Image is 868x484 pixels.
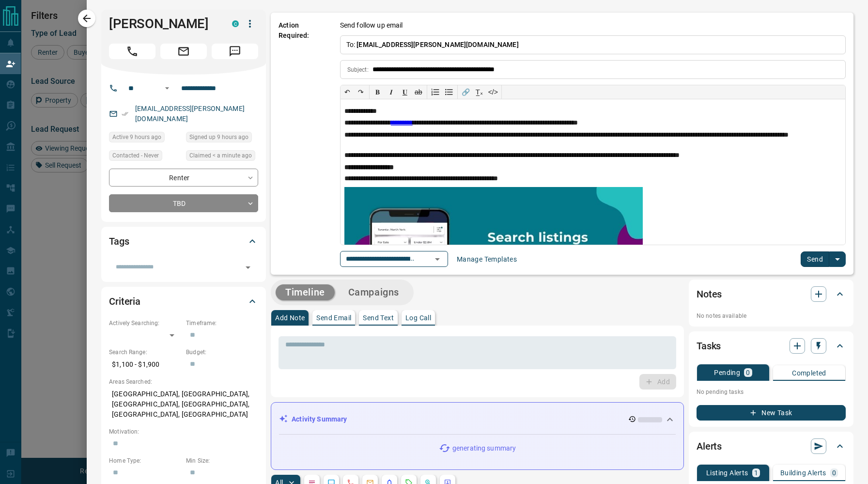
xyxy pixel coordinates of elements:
button: Open [241,261,255,274]
h2: Notes [697,286,722,302]
div: Mon Sep 15 2025 [186,132,258,145]
p: Send Text [363,314,394,321]
button: 𝑰 [385,85,398,99]
p: Completed [792,370,826,376]
p: Listing Alerts [706,469,748,476]
p: No notes available [697,312,846,320]
button: Send [801,251,829,267]
button: 𝐁 [371,85,385,99]
button: Timeline [276,284,335,300]
p: $1,100 - $1,900 [109,357,181,373]
span: Active 9 hours ago [112,132,161,142]
p: Search Range: [109,348,181,357]
button: Bullet list [442,85,456,99]
div: Renter [109,169,258,187]
p: Log Call [405,314,431,321]
span: Call [109,44,155,59]
span: Message [212,44,258,59]
s: ab [415,88,422,96]
div: Mon Sep 15 2025 [109,132,181,145]
p: Budget: [186,348,258,357]
div: Activity Summary [279,410,676,428]
button: ab [412,85,425,99]
div: Mon Sep 15 2025 [186,150,258,164]
button: </> [486,85,500,99]
p: Send Email [316,314,351,321]
p: 0 [832,469,836,476]
button: T̲ₓ [473,85,486,99]
p: Areas Searched: [109,377,258,386]
button: New Task [697,405,846,421]
h2: Tasks [697,338,721,354]
p: Action Required: [279,20,325,267]
button: 🔗 [459,85,473,99]
h1: [PERSON_NAME] [109,16,217,31]
button: Campaigns [339,284,409,300]
a: [EMAIL_ADDRESS][PERSON_NAME][DOMAIN_NAME] [135,105,245,123]
span: Contacted - Never [112,151,159,160]
h2: Tags [109,234,129,249]
svg: Email Verified [122,110,128,117]
h2: Alerts [697,438,722,454]
p: Activity Summary [292,414,347,424]
p: Building Alerts [780,469,826,476]
span: Email [160,44,207,59]
button: ↶ [341,85,354,99]
p: [GEOGRAPHIC_DATA], [GEOGRAPHIC_DATA], [GEOGRAPHIC_DATA], [GEOGRAPHIC_DATA], [GEOGRAPHIC_DATA], [G... [109,386,258,422]
p: Pending [714,369,740,376]
span: Claimed < a minute ago [189,151,252,160]
div: split button [801,251,846,267]
div: Tags [109,230,258,253]
span: 𝐔 [403,88,407,96]
span: Signed up 9 hours ago [189,132,248,142]
div: Notes [697,282,846,306]
p: No pending tasks [697,385,846,399]
p: generating summary [452,443,516,453]
h2: Criteria [109,294,140,309]
p: Home Type: [109,456,181,465]
button: Open [431,252,444,266]
p: To: [340,35,846,54]
p: Timeframe: [186,319,258,328]
p: Add Note [275,314,305,321]
p: Subject: [347,65,369,74]
p: Min Size: [186,456,258,465]
button: Manage Templates [451,251,523,267]
div: Tasks [697,334,846,358]
button: Numbered list [429,85,442,99]
p: Actively Searching: [109,319,181,328]
p: 0 [746,369,750,376]
img: search_like_a_pro.jpg [344,187,643,317]
p: Send follow up email [340,20,403,31]
button: Open [161,82,173,94]
p: Motivation: [109,427,258,436]
div: Criteria [109,290,258,313]
div: Alerts [697,435,846,458]
div: TBD [109,194,258,212]
button: 𝐔 [398,85,412,99]
button: ↷ [354,85,368,99]
p: 1 [754,469,758,476]
span: [EMAIL_ADDRESS][PERSON_NAME][DOMAIN_NAME] [356,41,518,48]
div: condos.ca [232,20,239,27]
